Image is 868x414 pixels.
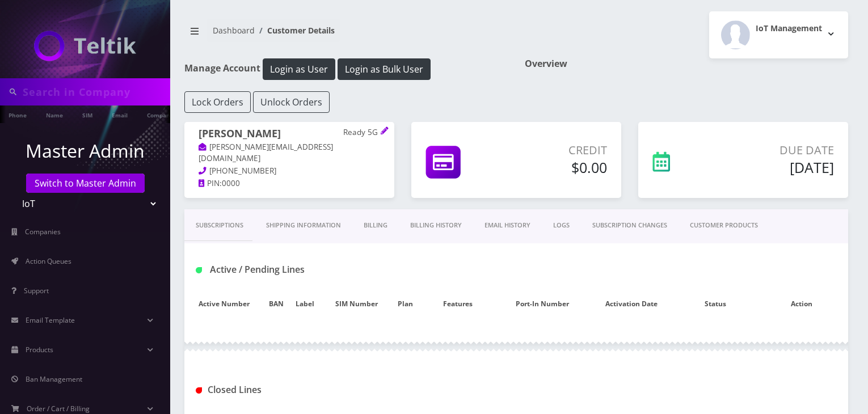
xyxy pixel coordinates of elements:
a: EMAIL HISTORY [473,209,542,242]
th: Status [676,288,755,320]
a: Subscriptions [184,209,255,242]
th: Features [418,288,498,320]
a: Company [141,105,179,123]
span: Products [26,345,53,354]
th: Activation Date [588,288,676,320]
th: Label [289,288,321,320]
th: Plan [392,288,418,320]
h5: [DATE] [719,159,834,176]
a: Email [106,105,133,123]
a: [PERSON_NAME][EMAIL_ADDRESS][DOMAIN_NAME] [199,142,333,164]
a: Login as Bulk User [338,62,431,74]
span: Ban Management [26,374,82,384]
h1: Closed Lines [196,385,398,395]
th: SIM Number [321,288,392,320]
span: Email Template [26,315,75,325]
a: LOGS [542,209,581,242]
button: IoT Management [709,11,848,58]
span: Companies [25,227,61,236]
span: Support [24,286,49,295]
nav: breadcrumb [184,19,508,51]
span: 0000 [222,178,240,188]
img: Active / Pending Lines [196,267,202,273]
a: PIN: [199,178,222,189]
a: Name [40,105,69,123]
img: IoT [34,31,136,61]
button: Lock Orders [184,91,251,113]
a: SIM [77,105,98,123]
span: [PHONE_NUMBER] [209,166,276,176]
a: Phone [3,105,32,123]
h2: IoT Management [756,24,822,33]
h1: Manage Account [184,58,508,80]
img: Closed Lines [196,387,202,394]
th: Port-In Number [498,288,587,320]
a: Dashboard [213,25,255,36]
p: Due Date [719,142,834,159]
li: Customer Details [255,24,335,36]
p: Credit [508,142,607,159]
th: Active Number [184,288,264,320]
input: Search in Company [23,81,167,103]
button: Unlock Orders [253,91,330,113]
h1: [PERSON_NAME] [199,128,380,141]
span: Order / Cart / Billing [27,404,90,413]
th: BAN [264,288,289,320]
h1: Overview [525,58,848,69]
a: CUSTOMER PRODUCTS [679,209,769,242]
a: Login as User [260,62,338,74]
button: Login as User [263,58,335,80]
h1: Active / Pending Lines [196,264,398,275]
a: SUBSCRIPTION CHANGES [581,209,679,242]
span: Action Queues [26,256,71,266]
a: Switch to Master Admin [26,174,145,193]
a: Shipping Information [255,209,352,242]
p: Ready 5G [343,128,380,138]
th: Action [755,288,848,320]
a: Billing History [399,209,473,242]
h5: $0.00 [508,159,607,176]
button: Login as Bulk User [338,58,431,80]
a: Billing [352,209,399,242]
